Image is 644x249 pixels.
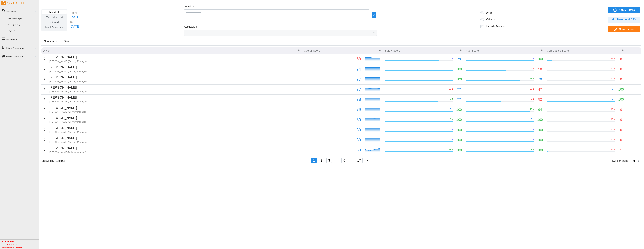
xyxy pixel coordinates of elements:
p: Showing 1 ... 10 of 163 [41,159,65,163]
img: Gridline [1,1,26,5]
p: 0 [620,67,622,72]
p: 100 [456,148,462,153]
p: 3 [531,148,532,151]
p: [PERSON_NAME] [49,75,87,80]
button: [PERSON_NAME][PERSON_NAME] (Delivery Manager) [43,95,87,103]
p: 47 [538,87,542,92]
a: Privacy Policy [6,22,39,28]
p: 100 [456,137,462,143]
p: 8 [620,56,622,62]
button: 1 [311,158,317,163]
button: [PERSON_NAME][PERSON_NAME] (Delivery Manager) [43,105,87,113]
p: 0 [620,137,622,143]
p: 94 [538,107,542,112]
p: 0 [450,67,451,70]
p: 0 [620,107,622,112]
p: 0 [612,97,613,100]
p: 0 [531,128,532,131]
p: [PERSON_NAME](Delivery Manager) [49,151,86,154]
p: 1 [620,148,622,153]
p: [PERSON_NAME] [49,105,87,110]
span: Apply Filters [619,7,635,13]
p: Rows per page: [610,159,628,163]
p: 49 [530,108,532,111]
span: Scorecards [44,40,58,43]
button: 2 [319,158,324,163]
p: [PERSON_NAME] (Delivery Manager) [49,90,87,93]
span: Last Month [49,21,59,23]
p: 79 [538,77,542,82]
p: Compliance Score [547,49,569,53]
button: [PERSON_NAME][PERSON_NAME] (Delivery Manager) [43,85,87,93]
p: 100 [618,97,624,102]
button: Apply Filters [608,7,640,13]
p: 100 [609,138,613,141]
p: [PERSON_NAME] [49,125,87,131]
p: [PERSON_NAME] [49,146,86,151]
p: 79 [457,56,461,62]
p: [PERSON_NAME] (Delivery Manager) [49,80,87,83]
p: 58 [538,67,542,72]
p: 100 [609,118,613,121]
label: Application [184,25,197,29]
button: Download CSV [608,17,640,23]
p: 0 [620,127,622,133]
p: 100 [609,77,613,80]
p: 77 [304,86,361,93]
p: 100 [456,117,462,122]
p: [DATE] [70,15,80,20]
p: [PERSON_NAME] (Delivery Manager) [49,60,87,63]
p: 13 [530,87,532,90]
label: Driver [484,11,494,14]
p: [PERSON_NAME] (Delivery Manager) [49,70,87,73]
p: 100 [609,108,613,111]
p: 8 [450,118,451,121]
p: 25 [530,77,532,80]
p: 100 [537,137,543,143]
p: [PERSON_NAME] [49,95,87,100]
p: 77 [304,76,361,82]
p: 77 [457,97,461,102]
i: beta v.2025.4.2019 [1,244,16,246]
p: 100 [618,87,624,92]
button: [PERSON_NAME][PERSON_NAME](Delivery Manager) [43,146,86,154]
p: [PERSON_NAME] [49,85,87,90]
p: 0 [450,108,451,111]
p: 0 [620,117,622,122]
p: Safety Score [385,49,400,53]
p: 100 [609,128,613,131]
p: [PERSON_NAME] [49,65,87,70]
p: 80 [304,117,361,123]
span: Data [64,40,70,43]
p: [PERSON_NAME] (Delivery Manager) [49,131,87,134]
span: Month Before Last [45,26,63,28]
p: 0 [450,77,451,80]
p: 15 [449,87,451,90]
a: Feedback/Support [6,16,39,22]
div: Copyright © 2025, Gridline [1,240,39,249]
button: [PERSON_NAME][PERSON_NAME] (Delivery Manager) [43,135,87,144]
button: [PERSON_NAME][PERSON_NAME] (Delivery Manager) [43,115,87,123]
p: Fuel Score [466,49,479,53]
p: [PERSON_NAME] (Delivery Manager) [49,100,87,103]
p: 100 [537,56,543,62]
p: 0 [450,57,451,60]
p: [PERSON_NAME] (Delivery Manager) [49,141,87,144]
p: 100 [456,67,462,72]
label: Location [184,4,194,9]
p: 80 [304,127,361,133]
button: 3 [326,158,332,163]
p: [PERSON_NAME] [49,135,87,141]
p: 100 [609,67,613,70]
p: 0 [620,77,622,82]
label: Include Details [484,25,505,28]
p: 100 [456,127,462,133]
span: Clear Filters [619,26,634,32]
p: 79 [304,106,361,113]
button: Clear Filters [608,26,640,32]
p: 77 [457,87,461,92]
p: To: [70,20,80,24]
label: Vehicle [484,18,495,21]
p: 99 [611,148,613,151]
p: 100 [537,148,543,153]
